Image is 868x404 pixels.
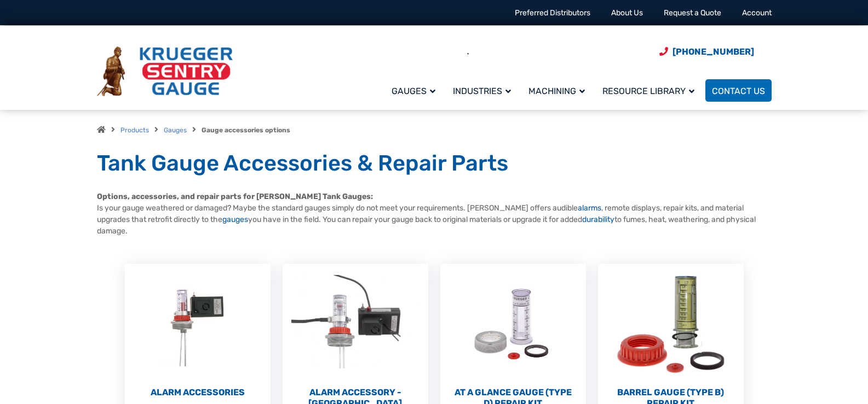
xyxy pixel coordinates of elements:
img: Krueger Sentry Gauge [97,46,233,97]
span: Industries [453,86,511,96]
a: Products [120,126,149,134]
a: durability [582,215,614,224]
img: Barrel Gauge (Type B) Repair Kit [598,264,744,384]
img: At a Glance Gauge (Type D) Repair Kit [440,264,586,384]
span: [PHONE_NUMBER] [672,46,754,57]
a: gauges [222,215,248,224]
span: Contact Us [712,86,765,96]
a: Account [742,8,772,17]
a: Contact Us [705,79,772,102]
a: Phone Number (920) 434-8860 [659,45,754,58]
span: Machining [528,86,585,96]
h1: Tank Gauge Accessories & Repair Parts [97,150,772,177]
a: Request a Quote [664,8,721,17]
strong: Options, accessories, and repair parts for [PERSON_NAME] Tank Gauges: [97,192,373,201]
a: About Us [611,8,643,17]
a: Preferred Distributors [515,8,590,17]
a: Gauges [385,78,446,103]
a: Machining [522,78,596,103]
a: Gauges [164,126,187,134]
a: Industries [446,78,522,103]
span: Gauges [392,86,435,96]
span: Resource Library [602,86,694,96]
a: Resource Library [596,78,705,103]
strong: Gauge accessories options [202,126,290,134]
img: Alarm Accessories [125,264,271,384]
a: Visit product category Alarm Accessories [125,264,271,398]
a: alarms [578,203,601,213]
p: Is your gauge weathered or damaged? Maybe the standard gauges simply do not meet your requirement... [97,191,772,237]
img: Alarm Accessory - DC [283,264,428,384]
h2: Alarm Accessories [125,387,271,398]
